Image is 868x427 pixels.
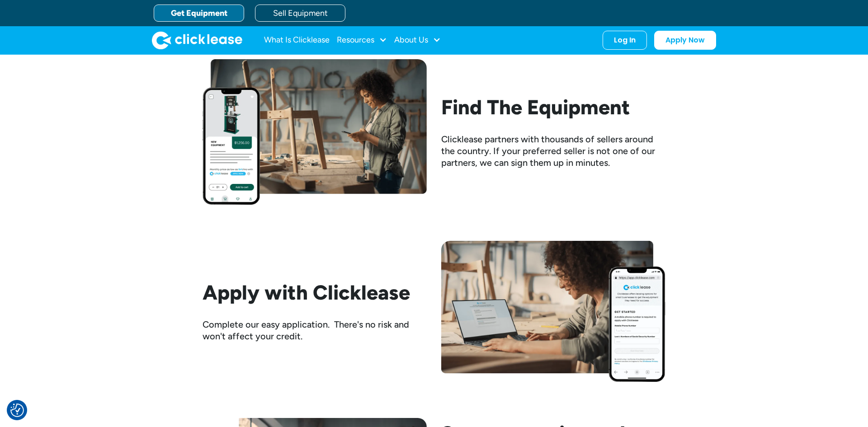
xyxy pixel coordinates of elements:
img: Woman filling out clicklease get started form on her computer [441,241,665,381]
img: Revisit consent button [10,404,24,417]
img: Woman looking at her phone while standing beside her workbench with half assembled chair [203,59,427,205]
a: Sell Equipment [255,5,345,22]
div: Complete our easy application. There's no risk and won't affect your credit. [203,319,427,342]
a: Apply Now [654,31,716,50]
h2: Apply with Clicklease [203,281,427,304]
h2: Find The Equipment [441,95,665,119]
a: Get Equipment [154,5,244,22]
button: Consent Preferences [10,404,24,417]
div: Log In [614,36,636,45]
div: Resources [337,31,387,49]
a: home [152,31,242,49]
img: Clicklease logo [152,31,242,49]
div: About Us [394,31,441,49]
div: Clicklease partners with thousands of sellers around the country. If your preferred seller is not... [441,133,665,169]
a: What Is Clicklease [264,31,330,49]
